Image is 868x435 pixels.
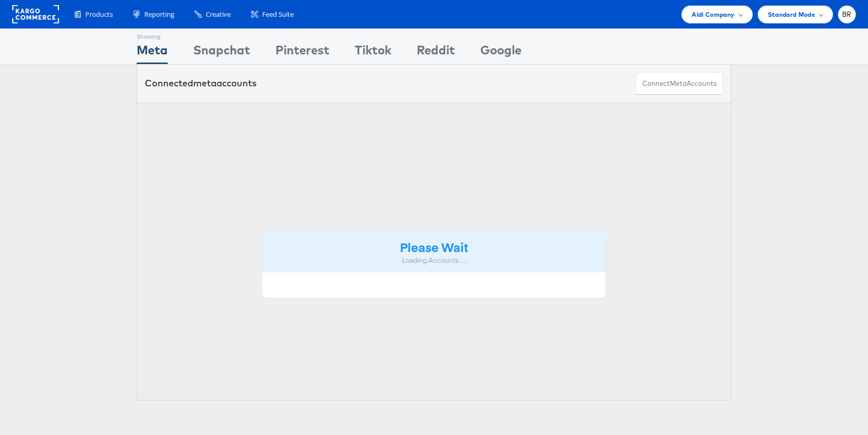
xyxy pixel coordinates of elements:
[480,41,521,64] div: Google
[85,10,113,19] span: Products
[193,41,250,64] div: Snapchat
[636,72,723,95] button: ConnectmetaAccounts
[692,9,734,20] span: Aldi Company
[145,77,257,90] div: Connected accounts
[137,41,168,64] div: Meta
[270,256,598,265] div: Loading Accounts ....
[400,238,468,255] strong: Please Wait
[144,10,174,19] span: Reporting
[193,77,216,89] span: meta
[137,29,168,41] div: Showing
[670,79,687,88] span: meta
[842,11,852,18] span: BR
[768,9,815,20] span: Standard Mode
[206,10,231,19] span: Creative
[262,10,294,19] span: Feed Suite
[355,41,391,64] div: Tiktok
[275,41,329,64] div: Pinterest
[417,41,455,64] div: Reddit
